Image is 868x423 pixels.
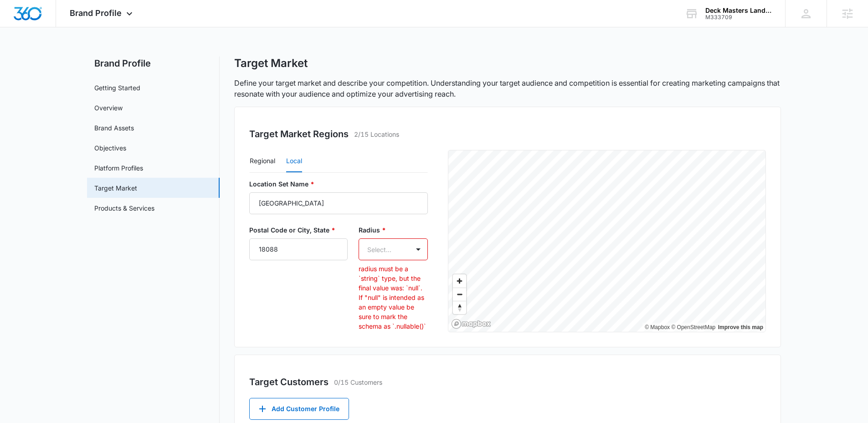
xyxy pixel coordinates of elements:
p: radius must be a `string` type, but the final value was: `null`. If "null" is intended as an empt... [359,264,428,331]
h2: Brand Profile [87,57,220,70]
div: account name [705,7,772,14]
a: Improve this map [718,324,763,330]
label: Postal Code or City, State [249,225,348,235]
button: Zoom out [453,288,466,301]
a: Brand Assets [94,123,134,133]
h3: Target Customers [249,375,329,389]
label: Radius [359,225,428,235]
label: Location Set Name [249,179,428,189]
a: Mapbox [645,324,670,330]
p: 2/15 Locations [354,129,399,139]
a: Products & Services [94,203,154,213]
div: account id [705,14,772,21]
span: Zoom out [453,288,466,301]
h3: Target Market Regions [249,127,349,141]
p: Define your target market and describe your competition. Understanding your target audience and c... [234,77,781,99]
a: Getting Started [94,83,140,93]
p: 0/15 Customers [334,377,382,387]
canvas: Map [448,150,765,332]
span: Reset bearing to north [453,301,466,314]
input: 76201 [249,238,348,260]
button: Zoom in [453,274,466,288]
a: Target Market [94,183,137,193]
h1: Target Market [234,57,308,70]
a: Mapbox homepage [451,319,491,329]
button: Regional [250,150,275,172]
button: Local [286,150,302,172]
button: Reset bearing to north [453,301,466,314]
a: OpenStreetMap [671,324,715,330]
span: Brand Profile [70,8,122,18]
button: Add Customer Profile [249,398,349,420]
a: Platform Profiles [94,163,143,173]
a: Overview [94,103,123,113]
a: Objectives [94,143,126,153]
input: Enter Name [249,192,428,214]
